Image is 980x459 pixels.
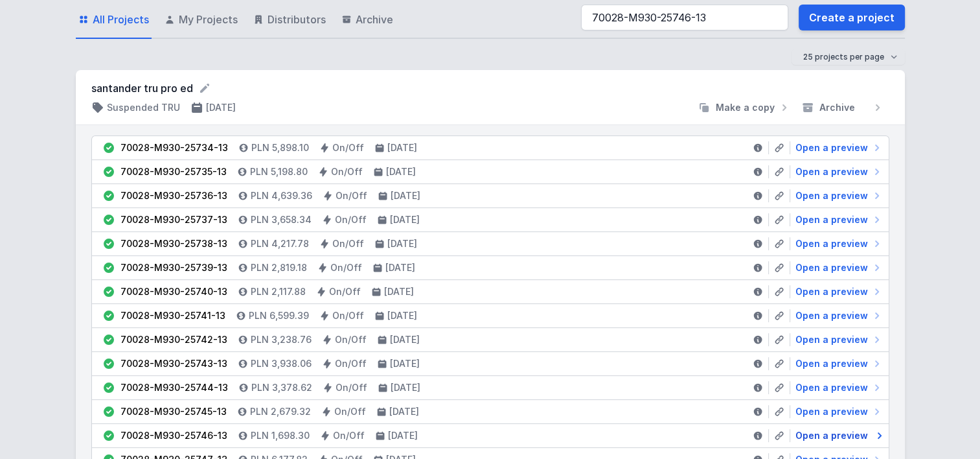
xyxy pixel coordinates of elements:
span: Open a preview [795,213,868,226]
div: 70028-M930-25735-13 [120,165,227,178]
span: Open a preview [795,333,868,346]
h4: PLN 3,658.34 [251,213,312,226]
span: Archive [356,12,393,27]
span: Open a preview [795,309,868,322]
a: Open a preview [790,213,883,226]
span: All Projects [93,12,149,27]
a: Open a preview [790,381,883,394]
a: Open a preview [790,165,883,178]
div: 70028-M930-25745-13 [120,405,227,418]
h4: [DATE] [391,381,420,394]
span: Open a preview [795,237,868,250]
h4: On/Off [335,333,367,346]
span: Distributors [268,12,326,27]
h4: [DATE] [387,141,417,154]
h4: [DATE] [391,189,420,202]
a: Archive [339,1,396,39]
span: Open a preview [795,381,868,394]
a: Open a preview [790,285,883,298]
div: 70028-M930-25739-13 [120,261,227,274]
h4: PLN 3,378.62 [251,381,312,394]
h4: On/Off [331,165,363,178]
h4: On/Off [333,429,365,442]
div: 70028-M930-25734-13 [120,141,228,154]
a: Open a preview [790,261,883,274]
div: 70028-M930-25736-13 [120,189,227,202]
a: Open a preview [790,189,883,202]
div: 70028-M930-25746-13 [120,429,227,442]
a: All Projects [76,1,152,39]
h4: On/Off [336,381,367,394]
h4: PLN 3,238.76 [251,333,312,346]
form: santander tru pro ed [91,80,889,96]
h4: PLN 4,217.78 [251,237,309,250]
h4: [DATE] [390,357,420,370]
span: My Projects [179,12,238,27]
h4: On/Off [335,213,367,226]
h4: On/Off [335,357,367,370]
h4: PLN 5,198.80 [250,165,308,178]
button: Rename project [198,82,211,95]
h4: On/Off [332,141,364,154]
button: Archive [796,101,889,114]
a: Open a preview [790,357,883,370]
h4: [DATE] [388,429,418,442]
h4: [DATE] [387,237,417,250]
span: Open a preview [795,405,868,418]
span: Open a preview [795,165,868,178]
h4: [DATE] [389,405,419,418]
div: 70028-M930-25741-13 [120,309,225,322]
h4: On/Off [336,189,367,202]
span: Open a preview [795,429,868,442]
a: Open a preview [790,237,883,250]
a: Open a preview [790,333,883,346]
h4: On/Off [332,309,364,322]
input: Search among projects and versions... [581,5,788,30]
h4: Suspended TRU [107,101,180,114]
span: Archive [819,101,855,114]
h4: PLN 2,679.32 [250,405,311,418]
span: Make a copy [716,101,775,114]
h4: [DATE] [390,213,420,226]
span: Open a preview [795,357,868,370]
a: Open a preview [790,141,883,154]
a: Distributors [251,1,328,39]
a: Create a project [799,5,905,30]
h4: On/Off [334,405,366,418]
h4: PLN 1,698.30 [251,429,310,442]
div: 70028-M930-25742-13 [120,333,227,346]
h4: PLN 2,117.88 [251,285,306,298]
button: Make a copy [692,101,796,114]
a: Open a preview [790,405,883,418]
h4: [DATE] [385,261,415,274]
span: Open a preview [795,285,868,298]
div: 70028-M930-25740-13 [120,285,227,298]
h4: [DATE] [390,333,420,346]
h4: PLN 5,898.10 [251,141,309,154]
span: Open a preview [795,141,868,154]
h4: On/Off [332,237,364,250]
span: Open a preview [795,189,868,202]
a: Open a preview [790,309,883,322]
h4: PLN 3,938.06 [251,357,312,370]
h4: [DATE] [384,285,414,298]
h4: On/Off [329,285,361,298]
h4: PLN 6,599.39 [249,309,309,322]
h4: PLN 4,639.36 [251,189,312,202]
div: 70028-M930-25744-13 [120,381,228,394]
a: Open a preview [790,429,883,442]
h4: [DATE] [387,309,417,322]
div: 70028-M930-25743-13 [120,357,227,370]
h4: [DATE] [206,101,236,114]
a: My Projects [162,1,240,39]
h4: PLN 2,819.18 [251,261,307,274]
h4: [DATE] [386,165,416,178]
div: 70028-M930-25737-13 [120,213,227,226]
h4: On/Off [330,261,362,274]
span: Open a preview [795,261,868,274]
div: 70028-M930-25738-13 [120,237,227,250]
